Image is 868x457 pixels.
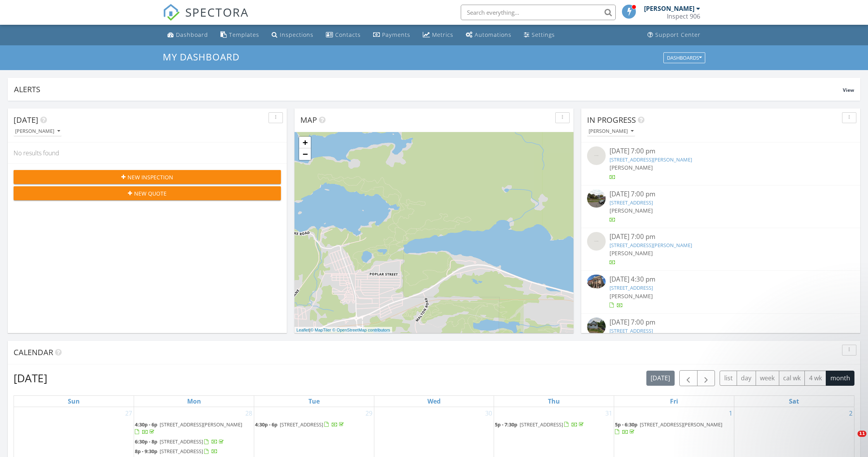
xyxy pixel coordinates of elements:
button: [PERSON_NAME] [587,126,635,137]
div: [PERSON_NAME] [589,129,634,134]
a: Zoom out [299,148,311,160]
div: [DATE] 7:00 pm [610,318,832,327]
span: In Progress [587,115,636,125]
span: 11 [858,431,866,437]
a: 4:30p - 6p [STREET_ADDRESS] [255,421,345,428]
span: Calendar [14,347,53,357]
div: Metrics [432,31,453,38]
span: 6:30p - 8p [135,438,157,445]
a: 4:30p - 6p [STREET_ADDRESS][PERSON_NAME] [135,420,253,437]
a: © OpenStreetMap contributors [332,328,390,332]
span: 4:30p - 6p [255,421,277,428]
a: Templates [217,28,262,42]
span: SPECTORA [185,4,249,20]
div: [DATE] 4:30 pm [610,275,832,284]
a: 4:30p - 6p [STREET_ADDRESS] [255,420,373,430]
a: © MapTiler [310,328,331,332]
a: 4:30p - 6p [STREET_ADDRESS][PERSON_NAME] [135,421,242,435]
div: [DATE] 7:00 pm [610,189,832,199]
button: [DATE] [646,371,675,386]
div: Templates [229,31,259,38]
img: streetview [587,232,606,251]
div: Support Center [655,31,701,38]
a: Zoom in [299,137,311,148]
div: [DATE] 7:00 pm [610,232,832,242]
a: Go to July 29, 2025 [364,407,374,419]
span: [PERSON_NAME] [610,207,653,214]
img: streetview [587,318,606,336]
span: [DATE] [14,115,38,125]
span: My Dashboard [163,50,239,63]
a: Go to July 30, 2025 [484,407,494,419]
img: 9350855%2Fcover_photos%2FtiYCuupwPfdqOtug3z70%2Fsmall.jpg [587,275,606,289]
div: Settings [532,31,555,38]
a: 5p - 6:30p [STREET_ADDRESS][PERSON_NAME] [615,421,722,435]
button: New Quote [14,186,281,200]
a: Contacts [323,28,364,42]
a: Dashboard [164,28,211,42]
a: 5p - 6:30p [STREET_ADDRESS][PERSON_NAME] [615,420,733,437]
a: 5p - 7:30p [STREET_ADDRESS] [495,421,585,428]
div: No results found [8,143,287,163]
button: Next month [697,370,715,386]
a: [DATE] 4:30 pm [STREET_ADDRESS] [PERSON_NAME] [587,275,854,309]
button: list [720,371,737,386]
span: [PERSON_NAME] [610,164,653,171]
a: Tuesday [307,396,321,407]
span: 4:30p - 6p [135,421,157,428]
a: 6:30p - 8p [STREET_ADDRESS] [135,437,253,447]
a: Settings [521,28,558,42]
a: Wednesday [426,396,442,407]
input: Search everything... [461,5,616,20]
span: [STREET_ADDRESS][PERSON_NAME] [160,421,242,428]
span: [STREET_ADDRESS][PERSON_NAME] [640,421,722,428]
a: [STREET_ADDRESS] [610,327,653,334]
div: [DATE] 7:00 pm [610,146,832,156]
h2: [DATE] [14,370,47,386]
div: Alerts [14,84,843,94]
div: Automations [475,31,511,38]
button: Dashboards [663,52,705,63]
a: [DATE] 7:00 pm [STREET_ADDRESS] [PERSON_NAME] [587,318,854,352]
button: Previous month [679,370,697,386]
div: Inspect 906 [667,12,700,20]
div: [PERSON_NAME] [644,5,694,12]
div: | [294,327,392,333]
a: [STREET_ADDRESS] [610,284,653,291]
a: Monday [186,396,203,407]
span: Map [300,115,317,125]
div: Inspections [280,31,313,38]
a: 8p - 9:30p [STREET_ADDRESS] [135,447,253,456]
img: streetview [587,189,606,208]
button: month [826,371,854,386]
a: Go to July 31, 2025 [604,407,614,419]
a: Automations (Basic) [463,28,515,42]
a: 5p - 7:30p [STREET_ADDRESS] [495,420,613,430]
span: 5p - 7:30p [495,421,517,428]
span: View [843,87,854,93]
div: Dashboards [667,55,702,60]
span: [PERSON_NAME] [610,249,653,257]
span: New Quote [134,189,167,198]
button: [PERSON_NAME] [14,126,62,137]
button: cal wk [779,371,805,386]
span: [STREET_ADDRESS] [520,421,563,428]
iframe: Intercom live chat [842,431,860,449]
a: Metrics [420,28,456,42]
span: [STREET_ADDRESS] [280,421,323,428]
a: Payments [370,28,413,42]
span: [PERSON_NAME] [610,292,653,300]
a: Thursday [546,396,561,407]
a: Go to July 28, 2025 [244,407,254,419]
span: [STREET_ADDRESS] [160,438,203,445]
a: Friday [668,396,680,407]
div: Payments [382,31,410,38]
div: Dashboard [176,31,208,38]
button: day [737,371,756,386]
span: [STREET_ADDRESS] [160,448,203,455]
a: SPECTORA [163,10,249,27]
div: [PERSON_NAME] [15,129,60,134]
a: 8p - 9:30p [STREET_ADDRESS] [135,448,218,455]
img: streetview [587,146,606,165]
a: Leaflet [296,328,309,332]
